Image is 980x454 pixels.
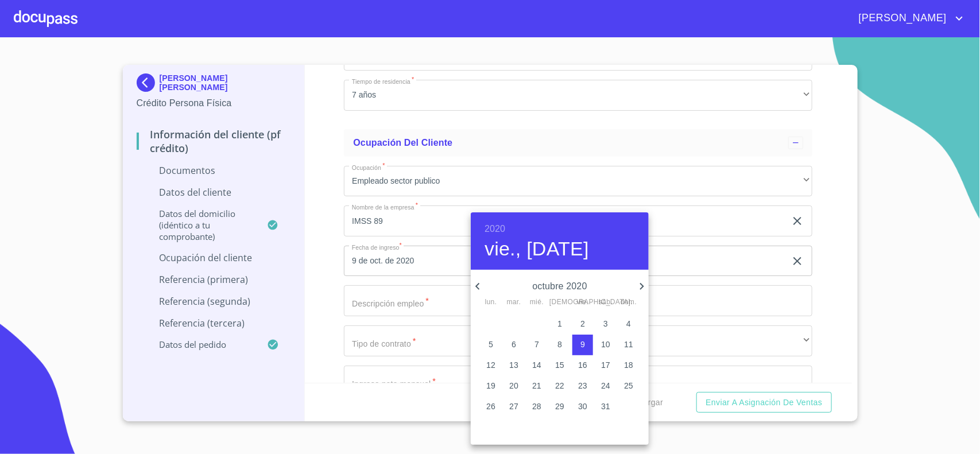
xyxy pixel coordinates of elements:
[532,380,541,391] p: 21
[532,401,541,412] p: 28
[526,335,547,355] button: 7
[618,376,639,397] button: 25
[549,355,570,376] button: 15
[549,335,570,355] button: 8
[595,335,616,355] button: 10
[503,355,524,376] button: 13
[549,314,570,335] button: 1
[601,359,610,371] p: 17
[485,280,635,293] p: octubre 2020
[512,339,516,350] p: 6
[580,339,585,350] p: 9
[481,397,501,417] button: 26
[481,335,501,355] button: 5
[489,339,493,350] p: 5
[578,380,587,391] p: 23
[534,339,539,350] p: 7
[486,359,495,371] p: 12
[555,359,564,371] p: 15
[481,376,501,397] button: 19
[624,339,633,350] p: 11
[572,397,593,417] button: 30
[572,355,593,376] button: 16
[549,297,570,308] span: [DEMOGRAPHIC_DATA].
[626,318,631,329] p: 4
[557,318,562,329] p: 1
[532,359,541,371] p: 14
[624,380,633,391] p: 25
[509,359,518,371] p: 13
[555,380,564,391] p: 22
[601,339,610,350] p: 10
[580,318,585,329] p: 2
[595,376,616,397] button: 24
[503,397,524,417] button: 27
[485,237,589,261] button: vie., [DATE]
[572,335,593,355] button: 9
[549,376,570,397] button: 22
[601,401,610,412] p: 31
[578,401,587,412] p: 30
[481,297,501,308] span: lun.
[618,297,639,308] span: dom.
[595,355,616,376] button: 17
[578,359,587,371] p: 16
[503,297,524,308] span: mar.
[572,297,593,308] span: vie.
[555,401,564,412] p: 29
[549,397,570,417] button: 29
[509,401,518,412] p: 27
[572,314,593,335] button: 2
[618,314,639,335] button: 4
[601,380,610,391] p: 24
[526,297,547,308] span: mié.
[503,376,524,397] button: 20
[526,376,547,397] button: 21
[595,397,616,417] button: 31
[486,401,495,412] p: 26
[486,380,495,391] p: 19
[485,221,505,237] button: 2020
[624,359,633,371] p: 18
[618,355,639,376] button: 18
[509,380,518,391] p: 20
[526,397,547,417] button: 28
[481,355,501,376] button: 12
[595,297,616,308] span: sáb.
[557,339,562,350] p: 8
[526,355,547,376] button: 14
[503,335,524,355] button: 6
[595,314,616,335] button: 3
[618,335,639,355] button: 11
[572,376,593,397] button: 23
[603,318,608,329] p: 3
